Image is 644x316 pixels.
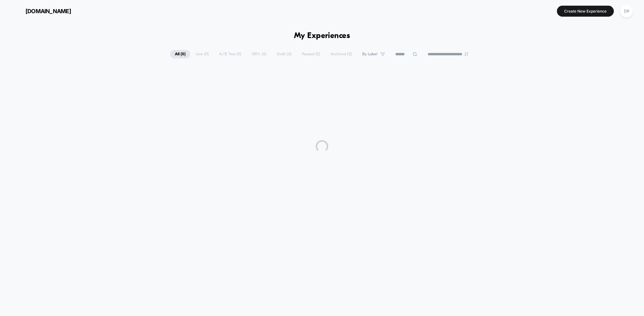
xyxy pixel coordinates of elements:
div: DR [620,5,633,17]
span: [DOMAIN_NAME] [25,8,71,14]
button: Create New Experience [557,6,614,17]
button: [DOMAIN_NAME] [9,6,73,16]
span: By Label [362,52,377,57]
span: All ( 0 ) [170,50,190,58]
img: end [464,52,468,56]
button: DR [619,5,635,18]
h1: My Experiences [294,31,350,41]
